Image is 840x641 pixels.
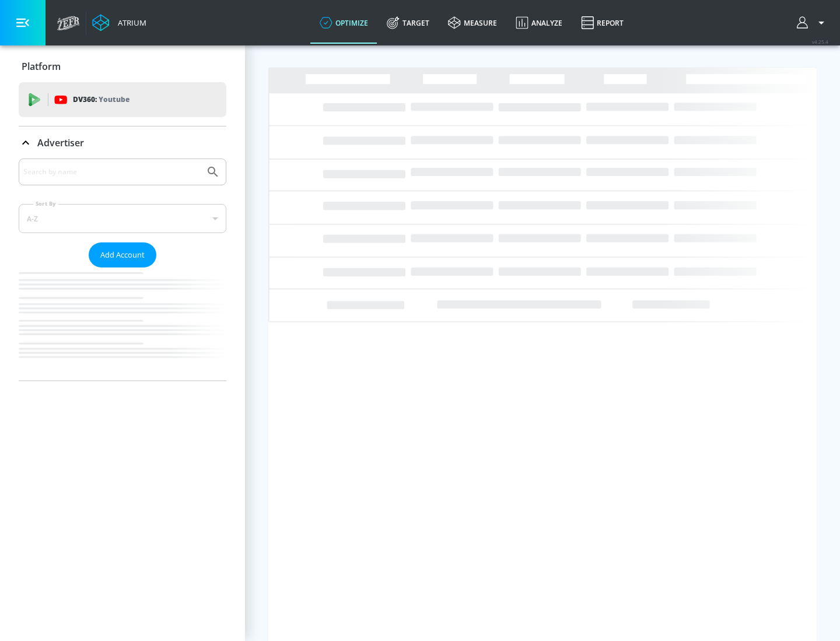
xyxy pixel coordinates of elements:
[99,93,129,105] p: Youtube
[92,14,146,31] a: Atrium
[37,136,84,149] p: Advertiser
[812,38,828,45] span: v 4.25.4
[19,204,226,233] div: A-Z
[113,17,146,28] div: Atrium
[19,267,226,381] nav: list of Advertiser
[100,248,145,262] span: Add Account
[19,50,226,83] div: Platform
[73,93,129,106] p: DV360:
[377,2,439,44] a: Target
[33,200,58,207] label: Sort By
[89,242,156,267] button: Add Account
[439,2,506,44] a: measure
[310,2,377,44] a: optimize
[506,2,572,44] a: Analyze
[572,2,633,44] a: Report
[22,60,61,73] p: Platform
[23,164,200,179] input: Search by name
[19,126,226,159] div: Advertiser
[19,82,226,117] div: DV360: Youtube
[19,159,226,381] div: Advertiser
